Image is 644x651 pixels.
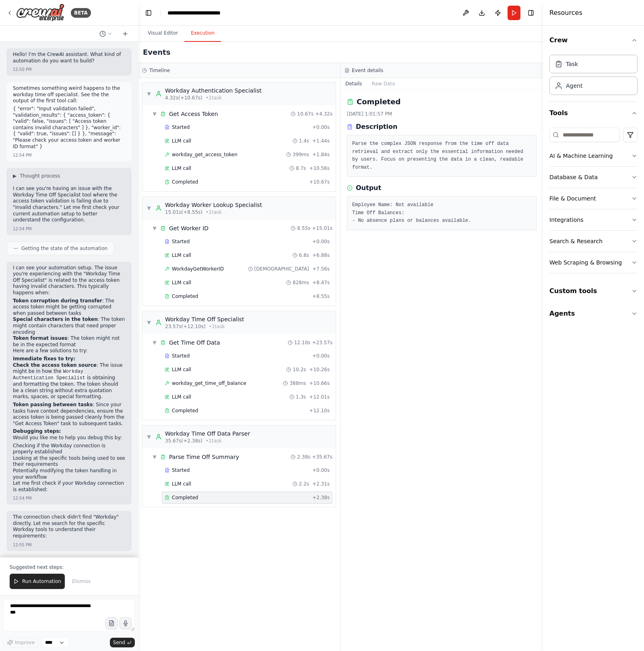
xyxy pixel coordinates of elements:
span: 2.38s [297,454,310,460]
span: + 10.66s [309,380,330,386]
span: Getting the state of the automation [21,245,107,252]
p: Here are a few solutions to try: [13,348,125,354]
p: Suggested next steps: [10,564,128,570]
span: LLM call [172,252,191,258]
span: 8.7s [296,165,306,172]
div: Crew [549,52,638,101]
span: • 1 task [206,95,222,101]
button: ▶Thought process [13,173,60,179]
div: Workday Time Off Data Parser [165,430,250,438]
span: 23.57s (+12.10s) [165,323,206,330]
div: 12:54 PM [13,495,32,501]
span: • 1 task [206,209,222,215]
span: [DEMOGRAPHIC_DATA] [254,266,309,272]
span: + 1.84s [312,151,330,158]
h2: Completed [357,96,400,107]
span: + 12.10s [309,407,330,414]
button: Search & Research [549,231,638,252]
span: ▼ [147,319,151,326]
span: ▼ [152,111,157,117]
span: Started [172,467,190,473]
span: + 35.67s [312,454,332,460]
span: 15.01s (+8.55s) [165,209,202,215]
span: Completed [172,494,198,501]
button: Start a new chat [119,29,132,39]
span: + 23.57s [312,339,332,346]
span: LLM call [172,394,191,400]
span: + 0.00s [312,353,330,359]
button: Agents [549,302,638,325]
span: + 12.01s [309,394,330,400]
span: + 7.56s [312,266,330,272]
span: • 1 task [206,438,222,444]
span: workday_get_time_off_balance [172,380,246,386]
button: Execution [184,25,221,42]
div: Tools [549,124,638,280]
span: + 1.44s [312,138,330,144]
div: Workday Worker Lookup Specialist [165,201,262,209]
span: + 15.01s [312,225,332,231]
button: Dismiss [68,574,95,589]
span: Run Automation [22,578,61,585]
span: ▼ [152,339,157,346]
span: Completed [172,407,198,414]
div: 12:54 PM [13,226,32,232]
button: Run Automation [10,574,65,589]
div: 12:55 PM [13,542,32,548]
div: Search & Research [549,237,603,245]
p: Sometimes something weird happens to the workday time off specialist. See the the output of the f... [13,85,125,104]
div: Agent [566,82,582,90]
span: 388ms [289,380,306,386]
li: : The token might contain characters that need proper encoding [13,316,125,335]
span: Send [113,639,125,646]
span: ▼ [147,434,151,440]
button: Custom tools [549,280,638,302]
span: Started [172,353,190,359]
pre: Employee Name: Not available Time Off Balances: - No absence plans or balances available. [352,201,531,225]
p: : Since your tasks have context dependencies, ensure the access token is being passed cleanly fro... [13,402,125,427]
span: + 4.32s [315,111,332,117]
h4: Resources [549,8,582,18]
span: 1.4s [299,138,309,144]
strong: Token passing between tasks [13,402,93,407]
span: Thought process [20,173,60,179]
span: + 8.47s [312,279,330,286]
span: Improve [15,639,35,646]
pre: Parse the complex JSON response from the time off data retrieval and extract only the essential i... [352,140,531,172]
p: Would you like me to help you debug this by: [13,435,125,441]
button: Raw Data [367,78,400,89]
p: Hello! I'm the CrewAI assistant. What kind of automation do you want to build? [13,52,125,64]
strong: Debugging steps: [13,428,61,434]
div: 12:54 PM [13,152,32,158]
div: AI & Machine Learning [549,152,613,160]
span: LLM call [172,279,191,286]
span: LLM call [172,366,191,373]
span: + 2.31s [312,481,330,487]
button: AI & Machine Learning [549,145,638,166]
div: Get Time Off Data [169,339,220,347]
button: Integrations [549,209,638,230]
span: 828ms [293,279,309,286]
span: Completed [172,293,198,300]
button: Upload files [105,617,118,629]
strong: Token format issues [13,335,67,341]
code: Workday Authentication Specialist [13,368,87,382]
span: + 2.38s [312,494,330,501]
p: : The issue might be in how the is obtaining and formatting the token. The token should be a clea... [13,362,125,400]
span: + 8.55s [312,293,330,300]
div: Workday Authentication Specialist [165,87,262,95]
button: Hide right sidebar [525,7,537,19]
span: LLM call [172,138,191,144]
button: Details [341,78,367,89]
span: + 10.26s [309,366,330,373]
div: Web Scraping & Browsing [549,258,622,267]
span: + 0.00s [312,238,330,245]
button: File & Document [549,188,638,209]
span: LLM call [172,165,191,172]
button: Tools [549,102,638,124]
div: Get Worker ID [169,224,208,232]
span: 12.10s [294,339,311,346]
span: Completed [172,179,198,185]
h3: Timeline [149,67,170,74]
span: ▼ [147,205,151,211]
